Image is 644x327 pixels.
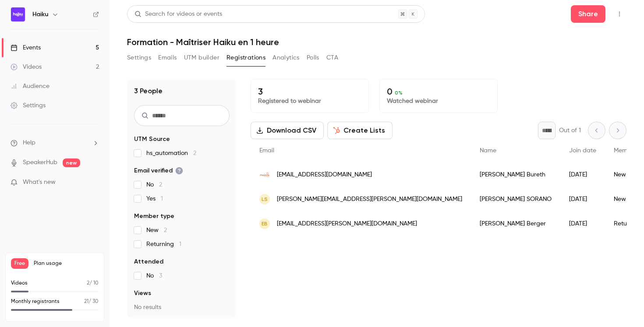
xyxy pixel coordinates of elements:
div: [PERSON_NAME] Bureth [471,162,560,187]
span: Email verified [134,166,183,175]
span: 2 [87,281,89,286]
img: Haiku [11,7,25,21]
div: [DATE] [560,162,605,187]
p: / 30 [84,298,99,306]
h1: 3 People [134,86,163,96]
div: [DATE] [560,187,605,211]
li: help-dropdown-opener [11,138,99,148]
p: / 10 [87,279,99,287]
span: Help [23,138,35,148]
span: 1 [161,196,163,202]
button: Share [571,5,605,23]
span: Email [259,148,274,154]
p: Watched webinar [387,97,490,105]
span: Join date [569,148,596,154]
span: Attended [134,257,163,266]
span: 3 [159,273,162,279]
div: [DATE] [560,211,605,236]
span: [EMAIL_ADDRESS][DOMAIN_NAME] [277,170,372,179]
button: Emails [158,51,177,65]
div: Search for videos or events [134,10,222,19]
span: [EMAIL_ADDRESS][PERSON_NAME][DOMAIN_NAME] [277,219,417,229]
span: 2 [159,182,162,188]
p: Videos [11,279,28,287]
span: EB [262,220,268,228]
span: New [146,226,167,235]
div: Audience [11,82,50,91]
span: Views [134,289,151,298]
span: Yes [146,194,163,203]
span: Plan usage [34,260,99,267]
div: Settings [11,101,46,110]
span: [PERSON_NAME][EMAIL_ADDRESS][PERSON_NAME][DOMAIN_NAME] [277,195,462,204]
h6: Haiku [32,10,48,19]
span: UTM Source [134,135,170,144]
span: Member type [134,212,174,221]
div: [PERSON_NAME] SORANO [471,187,560,211]
p: 3 [258,86,361,97]
span: No [146,180,162,189]
span: 2 [193,150,196,156]
span: Free [11,258,28,269]
span: What's new [23,178,56,187]
button: CTA [326,51,338,65]
span: Returning [146,240,181,249]
iframe: Noticeable Trigger [88,179,99,186]
h1: Formation - Maîtriser Haiku en 1 heure [127,37,626,47]
span: 2 [164,227,167,233]
button: Download CSV [251,122,324,139]
p: No results [134,303,230,312]
span: new [63,158,80,167]
span: LS [262,195,268,203]
span: hs_automation [146,149,196,158]
span: 21 [84,299,88,304]
span: No [146,271,162,280]
div: Videos [11,63,42,71]
button: Analytics [272,51,300,65]
p: Monthly registrants [11,298,60,306]
div: [PERSON_NAME] Berger [471,211,560,236]
button: UTM builder [184,51,219,65]
button: Registrations [226,51,265,65]
p: Registered to webinar [258,97,361,105]
button: Settings [127,51,151,65]
span: 1 [179,241,181,247]
button: Create Lists [327,122,393,139]
div: Events [11,43,41,52]
button: Polls [307,51,319,65]
span: Name [480,148,496,154]
span: 0 % [395,90,403,96]
p: Out of 1 [559,126,581,135]
p: 0 [387,86,490,97]
img: majoris.law [259,169,270,180]
a: SpeakerHub [23,158,57,167]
